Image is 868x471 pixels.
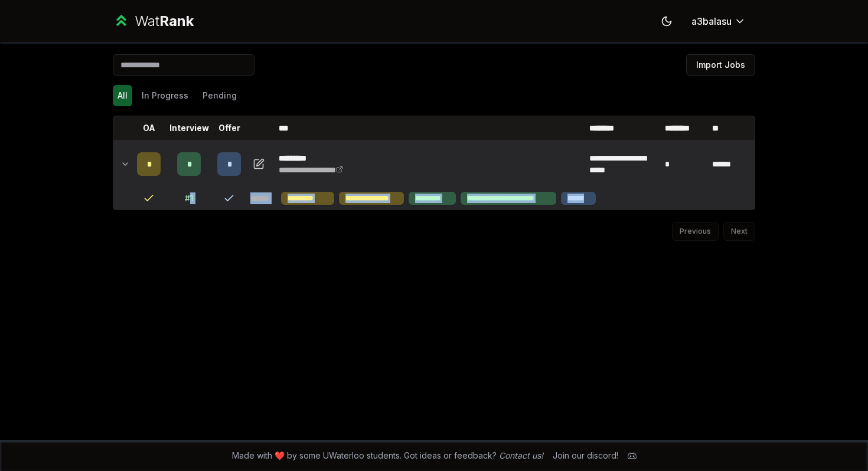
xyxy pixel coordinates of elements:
[159,12,194,30] span: Rank
[553,450,618,462] div: Join our discord!
[499,450,543,460] a: Contact us!
[143,122,155,134] p: OA
[682,11,755,32] button: a3balasu
[232,450,543,462] span: Made with ❤️ by some UWaterloo students. Got ideas or feedback?
[185,192,193,204] div: # 1
[113,12,194,31] a: WatRank
[137,85,193,106] button: In Progress
[218,122,240,134] p: Offer
[691,14,732,28] span: a3balasu
[686,54,755,76] button: Import Jobs
[135,12,194,31] div: Wat
[198,85,242,106] button: Pending
[169,122,209,134] p: Interview
[113,85,132,106] button: All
